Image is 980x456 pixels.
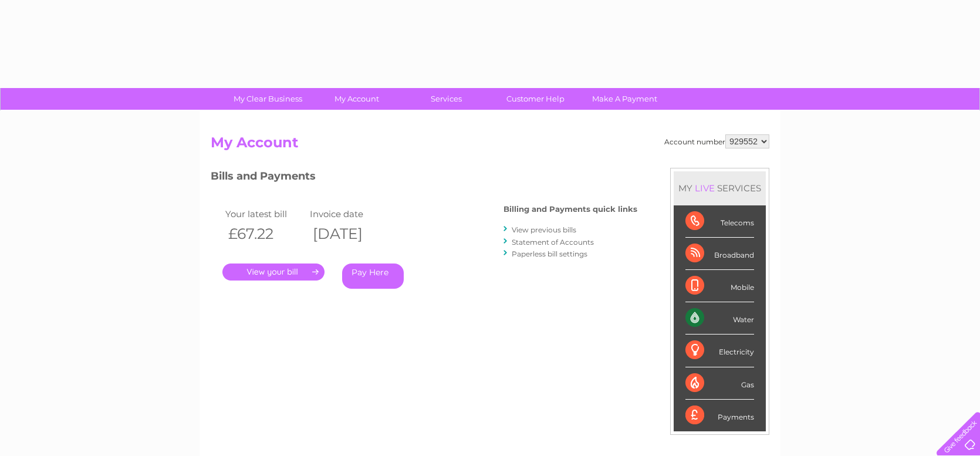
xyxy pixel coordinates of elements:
div: Account number [664,134,769,148]
a: Paperless bill settings [512,249,587,258]
td: Your latest bill [222,206,307,222]
div: Mobile [685,270,754,302]
a: Make A Payment [576,88,673,110]
div: LIVE [692,183,717,194]
h3: Bills and Payments [211,168,637,188]
a: View previous bills [512,225,576,234]
a: Services [398,88,495,110]
div: Electricity [685,335,754,367]
th: [DATE] [307,222,391,246]
td: Invoice date [307,206,391,222]
div: Gas [685,367,754,400]
h2: My Account [211,134,769,157]
a: . [222,264,325,281]
h4: Billing and Payments quick links [503,205,637,214]
div: Telecoms [685,205,754,238]
div: Payments [685,400,754,431]
a: Customer Help [487,88,584,110]
th: £67.22 [222,222,307,246]
div: Broadband [685,238,754,270]
a: My Clear Business [219,88,316,110]
a: Statement of Accounts [512,238,594,246]
a: My Account [309,88,405,110]
div: MY SERVICES [674,171,766,205]
div: Water [685,302,754,335]
a: Pay Here [342,264,404,289]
